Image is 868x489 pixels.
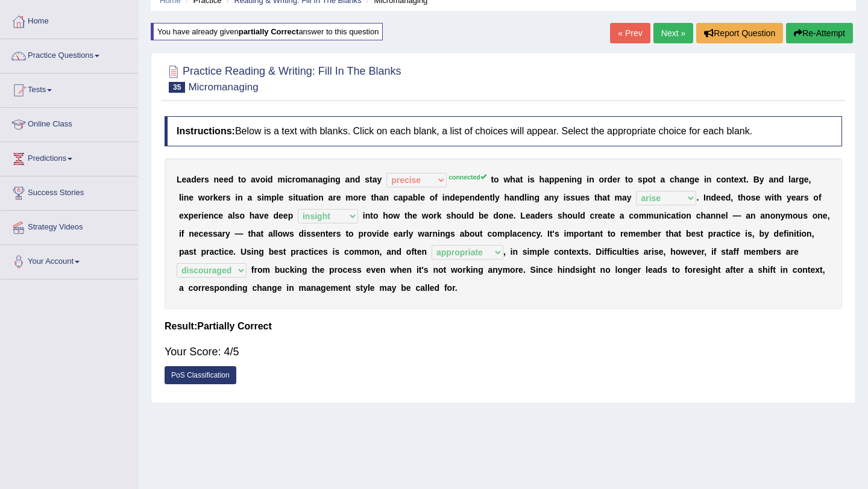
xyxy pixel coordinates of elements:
b: o [313,193,319,202]
b: f [435,193,438,202]
b: n [313,175,318,184]
b: a [373,175,377,184]
b: e [278,211,283,220]
b: y [627,193,632,202]
b: n [706,175,712,184]
b: y [377,175,382,184]
b: w [393,211,400,220]
b: d [228,175,234,184]
b: y [554,193,559,202]
b: o [205,193,210,202]
b: e [179,211,184,220]
b: e [509,211,514,220]
b: o [241,175,247,184]
b: e [598,211,603,220]
b: e [612,175,617,184]
b: n [503,211,509,220]
b: I [703,193,706,202]
b: c [590,211,595,220]
b: t [738,193,741,202]
b: o [456,211,462,220]
b: a [660,175,665,184]
b: e [480,193,485,202]
b: . [696,193,699,202]
b: o [353,193,359,202]
b: i [772,193,774,202]
b: c [394,193,398,202]
b: e [362,193,366,202]
b: v [256,175,260,184]
b: a [318,175,322,184]
b: h [407,211,413,220]
b: e [279,193,284,202]
b: c [288,175,292,184]
b: t [625,175,628,184]
b: l [418,193,420,202]
b: f [819,193,822,202]
b: t [607,211,610,220]
b: h [777,193,782,202]
b: a [251,175,256,184]
b: t [491,175,494,184]
b: a [620,211,624,220]
div: You have already given answer to this question [151,23,383,40]
b: i [527,193,529,202]
b: h [383,211,388,220]
b: e [721,193,726,202]
b: l [179,193,181,202]
b: i [587,175,589,184]
b: p [271,193,277,202]
b: e [218,211,223,220]
b: t [594,193,597,202]
b: m [345,193,353,202]
b: e [559,175,564,184]
b: n [589,175,594,184]
b: d [493,211,498,220]
b: e [283,211,288,220]
b: g [322,175,328,184]
b: e [412,211,417,220]
b: p [403,193,408,202]
sup: connected [448,173,486,181]
span: 35 [169,82,185,93]
b: x [184,211,189,220]
b: n [365,211,371,220]
b: e [694,175,699,184]
b: n [470,193,475,202]
b: p [555,175,560,184]
b: i [235,193,237,202]
b: p [643,175,648,184]
b: p [549,175,555,184]
b: a [679,175,684,184]
b: e [580,193,585,202]
b: i [569,175,571,184]
a: Tests [1,73,138,104]
b: k [213,193,218,202]
b: t [653,175,656,184]
b: i [527,175,530,184]
b: e [465,193,470,202]
b: m [277,175,285,184]
b: e [264,211,269,220]
b: a [408,193,413,202]
b: s [446,211,451,220]
b: d [519,193,524,202]
b: t [404,211,407,220]
b: m [264,193,271,202]
b: a [379,193,384,202]
b: t [743,175,746,184]
a: Your Account [1,245,138,275]
b: t [520,175,523,184]
b: , [809,175,811,184]
b: i [363,211,365,220]
h4: Below is a text with blanks. Click on each blank, a list of choices will appear. Select the appro... [165,116,842,146]
b: n [445,193,450,202]
b: e [420,193,425,202]
b: m [301,175,308,184]
b: o [260,175,266,184]
b: e [610,211,615,220]
b: e [182,175,187,184]
b: k [437,211,442,220]
b: partially correct [239,27,299,36]
b: a [602,193,607,202]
